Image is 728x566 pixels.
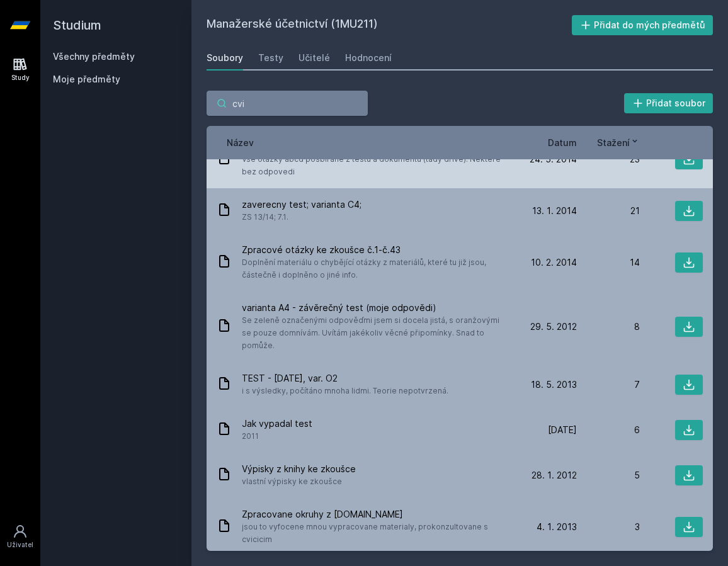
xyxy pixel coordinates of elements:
[624,93,714,113] button: Přidat soubor
[242,302,509,314] span: varianta A4 - závěrečný test (moje odpovědi)
[242,475,356,488] span: vlastní výpisky ke zkoušce
[345,52,392,64] div: Hodnocení
[207,91,368,116] input: Hledej soubor
[597,136,640,149] button: Stažení
[207,15,572,35] h2: Manažerské účetnictví (1MU211)
[345,45,392,71] a: Hodnocení
[530,320,577,333] span: 29. 5. 2012
[53,73,120,86] span: Moje předměty
[577,153,640,166] div: 23
[537,521,577,533] span: 4. 1. 2013
[597,136,630,149] span: Stažení
[53,51,135,62] a: Všechny předměty
[577,521,640,533] div: 3
[242,198,361,211] span: zaverecny test; varianta C4;
[532,469,577,482] span: 28. 1. 2012
[242,244,509,256] span: Zpracové otázky ke zkoušce č.1-č.43
[11,73,30,82] div: Study
[577,469,640,482] div: 5
[258,45,283,71] a: Testy
[207,52,243,64] div: Soubory
[242,521,509,546] span: jsou to vyfocene mnou vypracovane materialy, prokonzultovane s cvicicim
[242,430,312,443] span: 2011
[242,372,448,385] span: TEST - [DATE], var. O2
[3,518,38,556] a: Uživatel
[577,205,640,217] div: 21
[299,52,330,64] div: Učitelé
[531,256,577,269] span: 10. 2. 2014
[577,256,640,269] div: 14
[577,320,640,333] div: 8
[242,211,361,224] span: ZS 13/14; 7.1.
[242,153,509,178] span: Vse otazky abcd posbirane z testu a dokumentu (tady drive). Nektere bez odpovedi
[531,378,577,391] span: 18. 5. 2013
[258,52,283,64] div: Testy
[242,508,509,521] span: Zpracovane okruhy z [DOMAIN_NAME]
[532,205,577,217] span: 13. 1. 2014
[572,15,714,35] button: Přidat do mých předmětů
[7,540,33,550] div: Uživatel
[242,463,356,475] span: Výpisky z knihy ke zkoušce
[242,314,509,352] span: Se zeleně označenými odpověďmi jsem si docela jistá, s oranžovými se pouze domnívám. Uvítám jakék...
[548,424,577,436] span: [DATE]
[577,378,640,391] div: 7
[227,136,254,149] button: Název
[3,50,38,89] a: Study
[242,385,448,397] span: i s výsledky, počítáno mnoha lidmi. Teorie nepotvrzená.
[548,136,577,149] button: Datum
[242,417,312,430] span: Jak vypadal test
[577,424,640,436] div: 6
[207,45,243,71] a: Soubory
[299,45,330,71] a: Učitelé
[530,153,577,166] span: 24. 5. 2014
[242,256,509,281] span: Doplnění materiálu o chybějící otázky z materiálů, které tu již jsou, částečně i doplněno o jiné ...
